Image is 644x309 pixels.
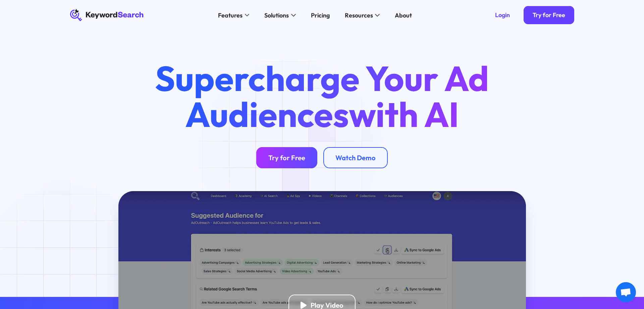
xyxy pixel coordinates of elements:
[335,153,376,162] div: Watch Demo
[268,153,305,162] div: Try for Free
[141,60,503,132] h1: Supercharge Your Ad Audiences
[345,11,373,20] div: Resources
[256,147,317,168] a: Try for Free
[395,11,412,20] div: About
[495,11,510,19] div: Login
[311,11,330,20] div: Pricing
[533,11,565,19] div: Try for Free
[486,6,519,24] a: Login
[306,9,334,21] a: Pricing
[390,9,416,21] a: About
[218,11,243,20] div: Features
[349,92,459,136] span: with AI
[264,11,289,20] div: Solutions
[616,282,636,302] a: Aprire la chat
[524,6,574,24] a: Try for Free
